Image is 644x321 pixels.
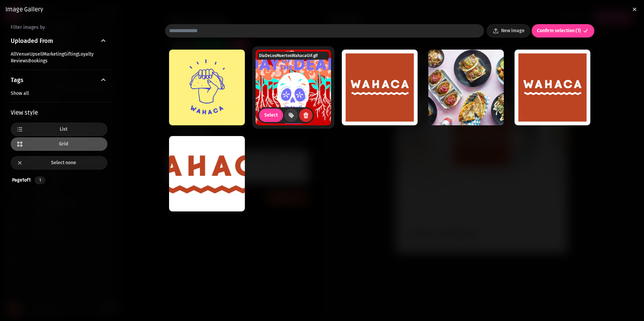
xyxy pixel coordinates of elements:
img: ewogICAgICAgICAgICAgICJidWNrZXQiOiAidG9nZ2xlLXB1YmxpYy1wcm9kdWN0aW9uIiwKICAgICAgICAgICAgICAia2V5I... [169,136,245,212]
h3: Image gallery [5,5,639,13]
button: delete [299,109,313,122]
span: Loyalty [78,51,94,57]
button: Select [259,109,283,122]
img: DiaDeLosMuertosWahacaGIF.gif [256,50,331,125]
span: Upsell [30,51,43,57]
span: Bookings [28,58,48,64]
button: New image [487,24,530,38]
h3: View style [11,108,107,117]
label: Filter images by [5,24,113,31]
button: List [11,123,107,136]
img: wahaca-logo-png_seeklogo-616575.png [342,50,418,125]
button: Select none [11,156,107,170]
button: 1 [35,176,45,184]
button: Tags [11,70,107,90]
span: Reviews [11,58,28,64]
button: Confirm selection (1) [532,24,594,38]
span: Gifting [64,51,78,57]
img: FavouritesGroupShot_Deliveroo_D.jpg [428,50,504,125]
div: Tags [11,90,107,102]
span: Grid [25,142,102,146]
p: DiaDeLosMuertosWahacaGIF.gif [259,53,318,58]
div: Uploaded From [11,51,107,70]
button: Grid [11,137,107,151]
span: Select [264,113,278,118]
span: 1 [37,178,43,182]
nav: Pagination [35,176,45,184]
span: New image [501,28,525,33]
span: Select none [25,160,102,165]
span: Marketing [43,51,64,57]
span: Venue [16,51,30,57]
span: List [25,127,102,132]
img: wahaca-logo-png_seeklogo-616575.png [515,50,590,125]
span: All [11,51,16,57]
img: Wahaca.jpg [169,50,245,125]
p: Page 1 of 1 [9,177,33,184]
span: Show all [11,90,29,96]
span: Confirm selection ( 1 ) [537,28,581,33]
button: Uploaded From [11,31,107,51]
